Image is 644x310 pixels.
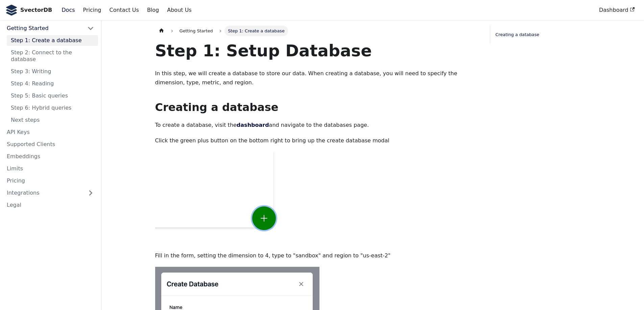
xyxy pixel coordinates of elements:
h2: Creating a database [155,101,479,114]
a: Creating a database [496,31,588,38]
span: Step 1: Create a database [224,26,288,36]
a: API Keys [3,127,98,138]
button: Collapse sidebar category 'Getting Started' [83,23,98,34]
a: Step 3: Writing [7,66,98,77]
p: Fill in the form, setting the dimension to 4, type to "sandbox" and region to "us-east-2" [155,251,479,260]
a: Integrations [3,188,98,198]
a: dashboard [237,122,269,128]
img: SvectorDB Logo [5,5,18,16]
a: Getting Started [3,23,83,34]
a: SvectorDB LogoSvectorDB [5,5,52,16]
a: Blog [143,4,163,16]
a: Home page [155,26,168,36]
a: Embeddings [3,151,98,162]
a: Step 2: Connect to the database [7,47,98,65]
a: About Us [163,4,195,16]
img: Z [155,152,288,242]
p: In this step, we will create a database to store our data. When creating a database, you will nee... [155,69,479,87]
a: Pricing [3,175,98,186]
a: Next steps [7,115,98,125]
p: To create a database, visit the and navigate to the databases page. [155,121,479,130]
a: Step 5: Basic queries [7,90,98,101]
b: SvectorDB [20,6,52,15]
a: Pricing [79,4,105,16]
p: Click the green plus button on the bottom right to bring up the create database modal [155,136,479,145]
a: Step 6: Hybrid queries [7,103,98,113]
h1: Step 1: Setup Database [155,40,479,61]
a: Docs [57,4,79,16]
a: Limits [3,163,98,174]
a: Dashboard [595,4,639,16]
a: Contact Us [105,4,143,16]
a: Step 1: Create a database [7,35,98,46]
nav: Breadcrumbs [155,26,479,36]
a: Supported Clients [3,139,98,150]
a: Step 4: Reading [7,78,98,89]
span: Getting Started [180,28,213,33]
a: Legal [3,200,98,210]
a: Getting Started [176,26,216,36]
